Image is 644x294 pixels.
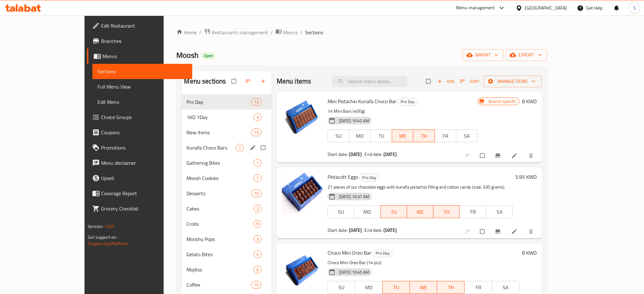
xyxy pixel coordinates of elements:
[633,4,636,11] span: S
[360,174,379,181] span: Pro Day
[476,150,490,162] span: Select to update
[395,131,411,141] span: WE
[92,64,192,79] a: Sections
[87,33,192,49] a: Branches
[201,52,216,60] div: Open
[282,172,322,213] img: Pistacott Eggs
[330,131,347,141] span: SU
[105,222,114,231] span: 1.0.0
[328,107,478,115] p: 14 Mini Bars (400g)
[186,144,235,151] span: Kunafa Choco Bars
[181,277,271,292] div: Coffee10
[522,97,537,106] h6: 8 KWD
[186,281,251,289] div: Coffee
[181,155,271,170] div: Gathering Bites7
[522,248,537,257] h6: 8 KWD
[186,113,253,121] span: 1KD 1Day
[392,130,413,142] button: WE
[186,235,253,243] span: Mooshy Pops
[181,216,271,231] div: Crolls9
[88,239,128,248] a: Support.OpsPlatform
[410,207,431,217] span: WE
[101,144,187,151] span: Promotions
[101,22,187,30] span: Edit Restaurant
[87,125,192,140] a: Coupons
[491,224,506,238] button: Branch-specific-item
[524,149,539,163] button: delete
[464,281,492,294] button: FR
[186,251,253,258] span: Gelato Bites
[382,281,410,294] button: TU
[254,206,261,212] span: 2
[511,51,542,59] span: export
[186,159,253,167] span: Gathering Bites
[254,235,261,243] div: items
[460,78,479,85] span: Sort
[186,129,251,136] span: New Items
[181,94,271,110] div: Pro Day13
[254,220,261,228] div: items
[437,131,454,141] span: FR
[186,205,253,212] span: Cakes
[491,149,506,163] button: Branch-specific-item
[459,131,475,141] span: SA
[328,226,348,234] span: Start date:
[181,186,271,201] div: Desserts10
[254,236,261,242] span: 3
[349,226,362,234] b: [DATE]
[254,251,261,257] span: 4
[228,75,241,87] span: Select all sections
[254,175,261,181] span: 7
[277,77,311,86] h2: Menu items
[486,205,513,218] button: SA
[176,28,546,37] nav: breadcrumb
[437,281,464,294] button: TH
[412,283,435,292] span: WE
[98,98,187,106] span: Edit Menu
[186,174,253,182] span: Moosh Cookies
[416,131,432,141] span: TH
[201,53,216,58] span: Open
[413,130,435,142] button: TH
[359,174,379,181] div: Pro Day
[336,269,372,275] span: [DATE] 10:45 AM
[88,222,103,231] span: Version:
[328,259,519,267] p: Choco Mini Oreo Bar (14 pcs)
[328,205,354,218] button: SU
[186,190,251,197] div: Desserts
[525,4,567,11] div: [GEOGRAPHIC_DATA]
[437,78,454,85] span: Add
[181,231,271,247] div: Mooshy Pops3
[251,129,261,136] div: items
[186,220,253,228] span: Crolls
[459,205,486,218] button: FR
[98,83,187,90] span: Full Menu View
[398,98,417,106] div: Pro Day
[422,75,436,87] span: Select section
[407,205,433,218] button: WE
[486,98,519,104] span: Branch specific
[373,250,392,257] span: Pro Day
[92,79,192,94] a: Full Menu View
[476,225,490,237] span: Select to update
[330,207,352,217] span: SU
[495,283,517,292] span: SA
[354,205,381,218] button: MO
[435,130,456,142] button: FR
[254,113,261,121] div: items
[436,77,456,86] span: Add item
[328,130,349,142] button: SU
[436,77,456,86] button: Add
[101,129,187,136] span: Coupons
[282,97,322,137] img: Mini Pistachio Kunafa Choco Bar
[181,170,271,186] div: Moosh Cookies7
[251,99,261,105] span: 13
[511,152,519,159] a: Edit menu item
[336,118,372,124] span: [DATE] 10:42 AM
[458,77,481,86] button: Sort
[385,283,407,292] span: TU
[383,226,397,234] b: [DATE]
[181,140,271,155] div: Kunafa Choco Bars7edit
